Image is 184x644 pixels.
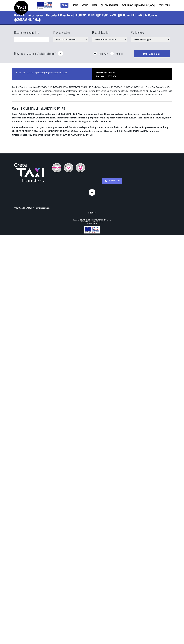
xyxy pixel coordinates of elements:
[72,4,78,7] a: Home
[122,4,155,7] a: Excursions in [GEOGRAPHIC_DATA]
[96,71,108,74] span: One Way:
[53,30,70,37] label: Pick up location
[12,85,172,99] p: Book a Taxi transfer from [GEOGRAPHIC_DATA][PERSON_NAME] ([GEOGRAPHIC_DATA]) to Cosmos ([GEOGRAPH...
[12,126,168,136] span: Relax in the tranquil courtyard, savor gourmet breakfasts in the elegant dining room, or unwind w...
[64,163,73,172] img: No Advance Payment
[76,163,85,172] img: Pay On Arrival
[96,74,108,78] span: Return:
[92,4,97,7] a: Rates
[14,207,50,211] p: © [DOMAIN_NAME]. All rights reserved.
[84,226,100,233] img: e-bannersEUERDF180X90.jpg
[38,52,55,56] small: (including children)
[14,6,28,9] a: Crete Taxi Transfers | Book a Taxi transfer from Casa Di Delfino (Chania city) to Cosmos (Rethymn...
[12,113,35,115] strong: Casa [PERSON_NAME]
[101,4,118,7] a: Custom Transfer
[89,189,95,196] a: facebook
[116,52,123,55] label: Return
[14,50,57,57] label: How many passengers ?
[88,211,96,214] a: Sitemap
[12,113,171,123] span: , nestled in the heart of [GEOGRAPHIC_DATA], is a boutique hotel that exudes charm and elegance. ...
[99,52,108,55] label: One way
[14,219,170,225] div: Επωνυμία : [DOMAIN_NAME] - ONLINE TOURIST OFFICE (e-service) [PERSON_NAME].Επ. 1041Ε70000456401 Α...
[131,30,144,37] label: Vehicle type
[14,163,44,182] img: Crete Taxi Transfers
[52,163,61,172] img: 100% Safe
[92,30,109,37] label: Drop off location
[14,11,170,24] h1: Book a Taxi (4 passengers) Mercedes E Class from [GEOGRAPHIC_DATA][PERSON_NAME] ([GEOGRAPHIC_DATA...
[12,106,172,112] h3: Casa [PERSON_NAME] ([GEOGRAPHIC_DATA])
[108,179,120,182] a: Payment Link
[12,68,92,80] div: Price for 1 x Taxi (4 passengers) Mercedes E Class
[37,1,53,9] img: e-bannersEUERDF180X90.jpg
[82,4,88,7] a: About
[60,3,68,8] a: Book
[14,30,39,37] label: Departure date and time
[134,50,170,57] button: MAKE A BOOKING
[104,179,108,183] img: stripe
[14,1,28,15] img: Crete Taxi Transfers | Book a Taxi transfer from Casa Di Delfino (Chania city) to Cosmos (Rethymn...
[159,4,170,7] a: Contact us
[92,68,172,80] div: 90.00€ 170.00€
